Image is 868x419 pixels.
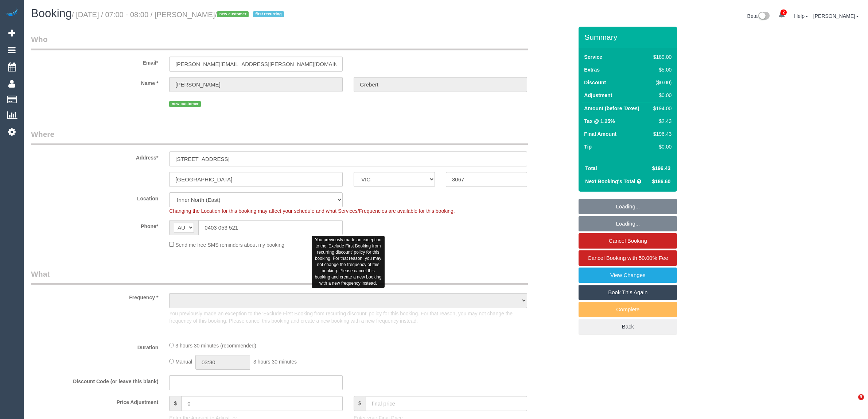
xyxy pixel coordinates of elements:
[584,105,639,112] label: Amount (before Taxes)
[253,11,284,17] span: first recurring
[650,130,672,138] div: $196.43
[354,77,527,92] input: Last Name*
[781,9,787,15] span: 2
[26,77,164,87] label: Name *
[650,105,672,112] div: $194.00
[31,7,72,20] span: Booking
[579,285,677,300] a: Book This Again
[175,242,284,248] span: Send me free SMS reminders about my booking
[579,319,677,334] a: Back
[584,53,602,61] label: Service
[584,130,616,138] label: Final Amount
[72,11,286,19] small: / [DATE] / 07:00 - 08:00 / [PERSON_NAME]
[584,92,612,99] label: Adjustment
[26,341,164,351] label: Duration
[813,13,859,19] a: [PERSON_NAME]
[26,375,164,385] label: Discount Code (or leave this blank)
[253,359,297,365] span: 3 hours 30 minutes
[758,12,770,21] img: New interface
[584,143,592,150] label: Tip
[215,11,287,19] span: /
[169,172,343,187] input: Suburb*
[31,269,528,285] legend: What
[175,343,256,349] span: 3 hours 30 minutes (recommended)
[650,143,672,150] div: $0.00
[31,34,528,50] legend: Who
[26,151,164,161] label: Address*
[354,396,366,411] span: $
[26,291,164,301] label: Frequency *
[26,220,164,230] label: Phone*
[584,118,615,125] label: Tax @ 1.25%
[858,394,864,400] span: 3
[775,7,789,23] a: 2
[31,129,528,145] legend: Where
[650,118,672,125] div: $2.43
[747,13,770,19] a: Beta
[650,79,672,86] div: ($0.00)
[650,66,672,73] div: $5.00
[366,396,527,411] input: final price
[652,165,671,171] span: $196.43
[579,250,677,266] a: Cancel Booking with 50.00% Fee
[794,13,808,19] a: Help
[652,178,671,184] span: $186.60
[169,57,343,72] input: Email*
[579,233,677,249] a: Cancel Booking
[585,178,635,184] strong: Next Booking's Total
[169,101,201,107] span: new customer
[588,255,668,261] span: Cancel Booking with 50.00% Fee
[650,53,672,61] div: $189.00
[584,33,673,41] h3: Summary
[169,396,181,411] span: $
[584,66,600,73] label: Extras
[312,236,385,288] div: You previously made an exception to the 'Exclude First Booking from recurring discount' policy fo...
[4,7,19,18] img: Automaid Logo
[198,220,343,235] input: Phone*
[169,208,455,214] span: Changing the Location for this booking may affect your schedule and what Services/Frequencies are...
[175,359,192,365] span: Manual
[579,268,677,283] a: View Changes
[26,57,164,66] label: Email*
[843,394,861,412] iframe: Intercom live chat
[169,310,527,324] p: You previously made an exception to the 'Exclude First Booking from recurring discount' policy fo...
[585,165,597,171] strong: Total
[26,192,164,202] label: Location
[584,79,606,86] label: Discount
[217,11,249,17] span: new customer
[650,92,672,99] div: $0.00
[26,396,164,406] label: Price Adjustment
[446,172,527,187] input: Post Code*
[169,77,343,92] input: First Name*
